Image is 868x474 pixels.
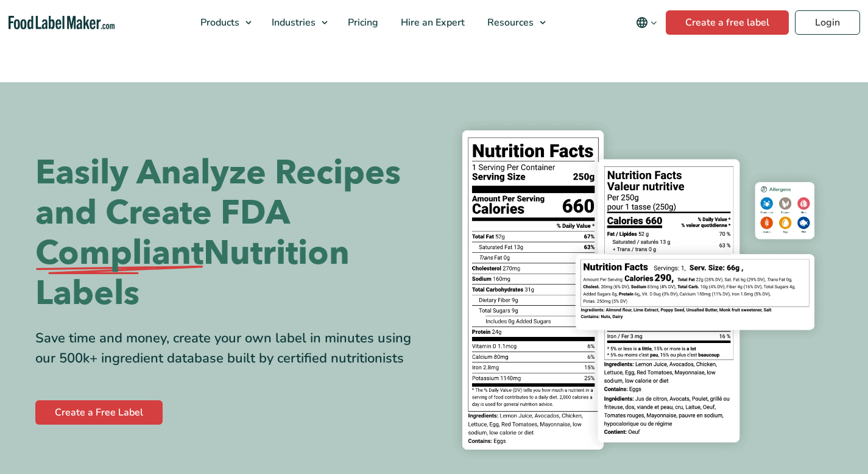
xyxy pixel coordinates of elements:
h1: Easily Analyze Recipes and Create FDA Nutrition Labels [35,153,425,314]
div: Save time and money, create your own label in minutes using our 500k+ ingredient database built b... [35,328,425,369]
a: Login [795,10,860,35]
span: Industries [268,16,317,29]
button: Change language [627,10,666,35]
span: Compliant [35,233,203,274]
span: Hire an Expert [397,16,466,29]
a: Create a Free Label [35,400,163,425]
a: Food Label Maker homepage [9,16,115,30]
span: Products [197,16,241,29]
span: Resources [484,16,535,29]
a: Create a free label [666,10,789,35]
span: Pricing [344,16,379,29]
